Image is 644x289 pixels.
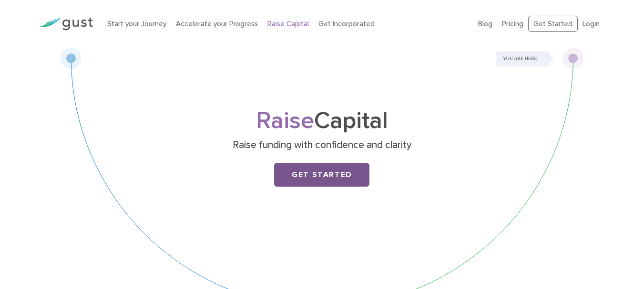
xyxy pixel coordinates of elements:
a: Get Started [274,163,369,187]
a: Get Incorporated [318,20,375,28]
a: Accelerate your Progress [176,20,258,28]
a: Login [583,20,600,28]
p: Raise funding with confidence and clarity [137,139,507,152]
a: Start your Journey [107,20,166,28]
h1: Capital [133,110,510,132]
img: Gust Logo [40,18,93,30]
span: Raise [256,107,314,135]
a: Blog [478,20,492,28]
a: Get Started [528,16,578,32]
a: Pricing [502,20,523,28]
a: Raise Capital [267,20,309,28]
